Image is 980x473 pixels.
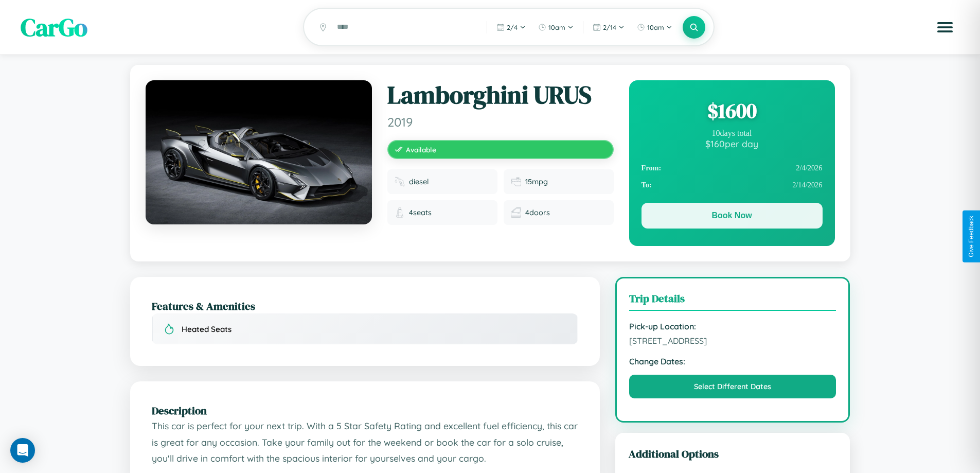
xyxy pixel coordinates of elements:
div: Give Feedback [968,216,975,257]
strong: From: [642,164,662,172]
span: 4 doors [525,208,550,217]
button: 10am [632,19,678,36]
span: Available [406,145,436,154]
button: 2/4 [491,19,531,36]
div: 10 days total [642,129,823,138]
img: Fuel efficiency [511,177,521,187]
span: 15 mpg [525,177,548,186]
span: 2 / 4 [507,23,518,31]
img: Doors [511,207,521,218]
p: This car is perfect for your next trip. With a 5 Star Safety Rating and excellent fuel efficiency... [152,418,578,467]
span: 4 seats [409,208,432,217]
span: 10am [647,23,664,31]
div: 2 / 14 / 2026 [642,177,823,194]
span: Heated Seats [182,324,231,334]
h1: Lamborghini URUS [387,80,614,110]
strong: Pick-up Location: [629,321,836,331]
button: Select Different Dates [629,375,836,398]
span: [STREET_ADDRESS] [629,336,836,346]
span: diesel [409,177,429,186]
div: Open Intercom Messenger [10,438,35,463]
button: 10am [533,19,579,36]
h2: Features & Amenities [152,299,578,313]
span: CarGo [21,10,87,44]
img: Lamborghini URUS 2019 [146,80,372,224]
img: Seats [395,207,405,218]
span: 2019 [387,114,614,130]
div: 2 / 4 / 2026 [642,160,823,177]
span: 10am [548,23,565,31]
div: $ 1600 [642,97,823,125]
h3: Additional Options [629,446,837,461]
strong: Change Dates: [629,356,836,366]
div: $ 160 per day [642,138,823,149]
button: Open menu [931,13,959,42]
strong: To: [642,181,652,189]
h3: Trip Details [629,291,836,311]
button: Book Now [642,203,823,229]
button: 2/14 [587,19,630,36]
h2: Description [152,403,578,418]
span: 2 / 14 [603,23,616,31]
img: Fuel type [395,177,405,187]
